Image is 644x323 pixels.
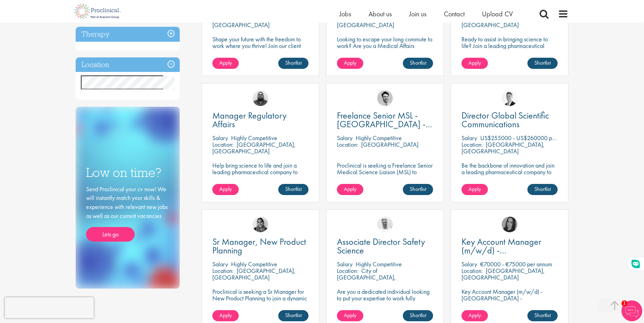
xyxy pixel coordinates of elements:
[337,162,433,188] p: Proclinical is seeking a Freelance Senior Medical Science Liaison (MSL) to support medical affair...
[337,58,363,69] a: Apply
[502,90,517,106] img: George Watson
[337,267,358,275] span: Location:
[377,90,393,106] img: Thomas Pinnock
[337,236,425,256] span: Associate Director Safety Science
[337,36,433,62] p: Looking to escape your long commute to work? Are you a Medical Affairs Professional? Unlock your ...
[482,9,513,18] a: Upload CV
[344,312,356,319] span: Apply
[356,134,402,142] p: Highly Competitive
[212,111,308,129] a: Manager Regulatory Affairs
[212,310,239,321] a: Apply
[339,9,351,18] a: Jobs
[212,162,308,195] p: Help bring science to life and join a leading pharmaceutical company to play a key role in delive...
[468,59,481,66] span: Apply
[212,184,239,195] a: Apply
[337,237,433,255] a: Associate Director Safety Science
[337,288,433,321] p: Are you a dedicated individual looking to put your expertise to work fully flexibly in a remote p...
[219,59,232,66] span: Apply
[403,58,433,69] a: Shortlist
[212,236,306,256] span: Sr Manager, New Product Planning
[461,184,488,195] a: Apply
[337,134,353,142] span: Salary
[461,162,558,195] p: Be the backbone of innovation and join a leading pharmaceutical company to help keep life-changin...
[212,110,287,130] span: Manager Regulatory Affairs
[403,184,433,195] a: Shortlist
[502,217,517,232] img: Anna Klemencic
[527,184,558,195] a: Shortlist
[212,288,308,308] p: Proclinical is seeking a Sr Manager for New Product Planning to join a dynamic team on a permanen...
[337,260,353,268] span: Salary
[212,58,239,69] a: Apply
[337,140,358,148] span: Location:
[253,217,268,232] img: Anjali Parbhu
[403,310,433,321] a: Shortlist
[76,27,180,42] h3: Therapy
[86,227,135,242] a: Lets go
[212,267,234,275] span: Location:
[461,288,558,308] p: Key Account Manager (m/w/d) - [GEOGRAPHIC_DATA] - [GEOGRAPHIC_DATA]
[527,58,558,69] a: Shortlist
[212,140,234,148] span: Location:
[356,260,402,268] p: Highly Competitive
[337,310,363,321] a: Apply
[5,297,94,318] iframe: reCAPTCHA
[461,36,558,69] p: Ready to assist in bringing science to life? Join a leading pharmaceutical company to play a key ...
[480,134,574,142] p: US$255000 - US$260000 per annum
[219,312,232,319] span: Apply
[231,134,277,142] p: Highly Competitive
[621,300,627,306] span: 1
[76,57,180,72] h3: Location
[480,260,552,268] p: €70000 - €75000 per annum
[468,185,481,193] span: Apply
[337,184,363,195] a: Apply
[231,260,277,268] p: Highly Competitive
[461,134,477,142] span: Salary
[212,36,308,62] p: Shape your future with the freedom to work where you thrive! Join our client with this fully remo...
[337,267,396,288] p: City of [GEOGRAPHIC_DATA], [GEOGRAPHIC_DATA]
[444,9,465,18] a: Contact
[461,140,545,155] p: [GEOGRAPHIC_DATA], [GEOGRAPHIC_DATA]
[461,110,549,130] span: Director Global Scientific Communications
[278,58,308,69] a: Shortlist
[344,185,356,193] span: Apply
[377,217,393,232] img: Joshua Bye
[212,267,296,281] p: [GEOGRAPHIC_DATA], [GEOGRAPHIC_DATA]
[621,300,642,321] img: Chatbot
[86,185,169,242] div: Send Proclinical your cv now! We will instantly match your skills & experience with relevant new ...
[219,185,232,193] span: Apply
[461,236,545,265] span: Key Account Manager (m/w/d) - [GEOGRAPHIC_DATA]
[461,267,483,275] span: Location:
[468,312,481,319] span: Apply
[461,58,488,69] a: Apply
[461,237,558,255] a: Key Account Manager (m/w/d) - [GEOGRAPHIC_DATA]
[461,140,483,148] span: Location:
[212,134,228,142] span: Salary
[278,310,308,321] a: Shortlist
[368,9,392,18] a: About us
[212,237,308,255] a: Sr Manager, New Product Planning
[461,260,477,268] span: Salary
[253,90,268,106] img: Ashley Bennett
[527,310,558,321] a: Shortlist
[278,184,308,195] a: Shortlist
[409,9,426,18] a: Join us
[337,110,432,147] span: Freelance Senior MSL - [GEOGRAPHIC_DATA] - Cardiovascular/ Rare Disease
[337,111,433,129] a: Freelance Senior MSL - [GEOGRAPHIC_DATA] - Cardiovascular/ Rare Disease
[86,166,169,179] h3: Low on time?
[212,260,228,268] span: Salary
[212,140,296,155] p: [GEOGRAPHIC_DATA], [GEOGRAPHIC_DATA]
[461,310,488,321] a: Apply
[344,59,356,66] span: Apply
[361,140,418,148] p: [GEOGRAPHIC_DATA]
